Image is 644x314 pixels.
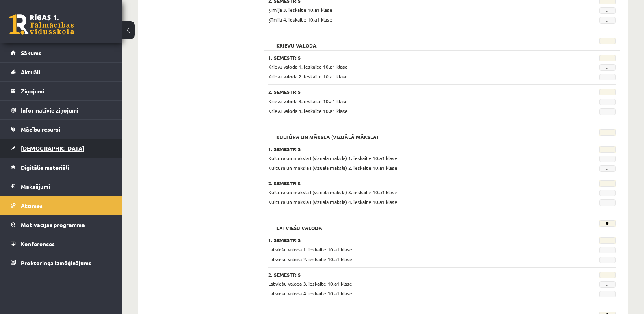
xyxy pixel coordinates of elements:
[268,89,555,95] h3: 2. Semestris
[21,164,69,171] span: Digitālie materiāli
[268,146,555,152] h3: 1. Semestris
[21,177,112,196] legend: Maksājumi
[268,108,348,114] span: Krievu valoda 4. ieskaite 10.a1 klase
[268,256,352,262] span: Latviešu valoda 2. ieskaite 10.a1 klase
[599,7,616,14] span: -
[11,101,112,119] a: Informatīvie ziņojumi
[268,6,332,13] span: Ķīmija 3. ieskaite 10.a1 klase
[599,257,616,263] span: -
[599,64,616,71] span: -
[268,220,330,228] h2: Latviešu valoda
[268,290,352,297] span: Latviešu valoda 4. ieskaite 10.a1 klase
[268,55,555,61] h3: 1. Semestris
[11,177,112,196] a: Maksājumi
[599,108,616,115] span: -
[268,180,555,186] h3: 2. Semestris
[11,196,112,215] a: Atzīmes
[21,259,91,266] span: Proktoringa izmēģinājums
[11,82,112,100] a: Ziņojumi
[599,165,616,172] span: -
[268,280,352,287] span: Latviešu valoda 3. ieskaite 10.a1 klase
[11,139,112,158] a: [DEMOGRAPHIC_DATA]
[11,43,112,62] a: Sākums
[11,253,112,272] a: Proktoringa izmēģinājums
[21,126,60,133] span: Mācību resursi
[268,155,397,161] span: Kultūra un māksla I (vizuālā māksla) 1. ieskaite 10.a1 klase
[268,189,397,195] span: Kultūra un māksla I (vizuālā māksla) 3. ieskaite 10.a1 klase
[599,190,616,196] span: -
[599,199,616,206] span: -
[21,49,41,56] span: Sākums
[21,202,43,209] span: Atzīmes
[599,156,616,162] span: -
[21,240,55,247] span: Konferences
[599,74,616,80] span: -
[21,101,112,119] legend: Informatīvie ziņojumi
[11,120,112,139] a: Mācību resursi
[268,98,348,104] span: Krievu valoda 3. ieskaite 10.a1 klase
[11,63,112,81] a: Aktuāli
[599,17,616,24] span: -
[21,68,40,76] span: Aktuāli
[21,145,85,152] span: [DEMOGRAPHIC_DATA]
[268,246,352,253] span: Latviešu valoda 1. ieskaite 10.a1 klase
[21,82,112,100] legend: Ziņojumi
[268,73,348,80] span: Krievu valoda 2. ieskaite 10.a1 klase
[268,16,332,23] span: Ķīmija 4. ieskaite 10.a1 klase
[599,291,616,297] span: -
[11,215,112,234] a: Motivācijas programma
[268,129,386,137] h2: Kultūra un māksla (vizuālā māksla)
[268,272,555,277] h3: 2. Semestris
[9,14,74,35] a: Rīgas 1. Tālmācības vidusskola
[268,237,555,243] h3: 1. Semestris
[268,38,325,46] h2: Krievu valoda
[599,247,616,253] span: -
[11,158,112,177] a: Digitālie materiāli
[599,281,616,288] span: -
[21,221,85,228] span: Motivācijas programma
[599,99,616,105] span: -
[268,199,397,205] span: Kultūra un māksla I (vizuālā māksla) 4. ieskaite 10.a1 klase
[268,165,397,171] span: Kultūra un māksla I (vizuālā māksla) 2. ieskaite 10.a1 klase
[268,63,348,70] span: Krievu valoda 1. ieskaite 10.a1 klase
[11,234,112,253] a: Konferences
